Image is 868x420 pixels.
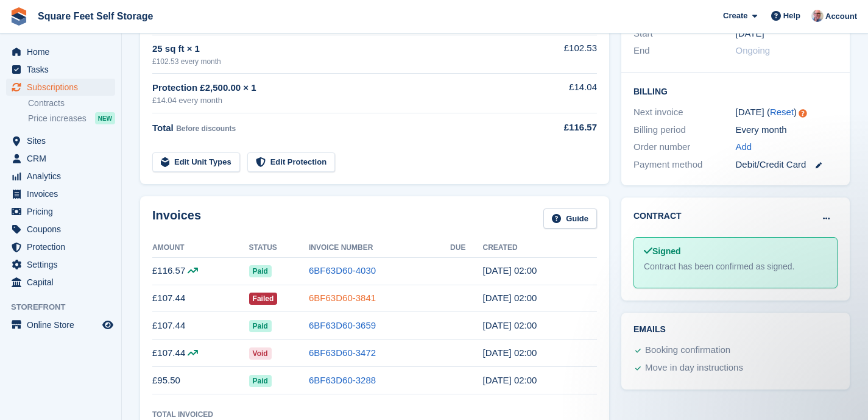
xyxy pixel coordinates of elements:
a: 6BF63D60-4030 [309,265,376,276]
div: [DATE] ( ) [736,105,838,119]
td: £95.50 [152,367,249,394]
a: 6BF63D60-3841 [309,293,376,303]
h2: Invoices [152,208,201,229]
div: 25 sq ft × 1 [152,42,529,56]
a: menu [6,185,115,202]
span: Help [783,10,800,22]
span: Paid [249,375,272,387]
a: Guide [543,208,597,229]
h2: Emails [633,325,838,335]
span: Account [825,10,857,23]
span: Failed [249,293,278,305]
a: Preview store [101,318,115,332]
a: 6BF63D60-3659 [309,320,376,330]
div: Next invoice [633,105,736,119]
div: £116.57 [529,121,597,135]
a: menu [6,168,115,185]
span: Before discounts [176,124,236,133]
span: Paid [249,265,272,277]
a: menu [6,238,115,255]
span: Settings [27,256,100,273]
span: Coupons [27,221,100,238]
div: Booking confirmation [645,343,730,358]
th: Invoice Number [309,238,450,258]
a: menu [6,274,115,291]
span: Price increases [28,113,86,124]
td: £116.57 [152,257,249,285]
td: £14.04 [529,74,597,113]
h2: Billing [633,85,838,97]
a: 6BF63D60-3288 [309,375,376,385]
td: £107.44 [152,340,249,367]
span: Pricing [27,203,100,220]
span: Subscriptions [27,79,100,96]
div: Protection £2,500.00 × 1 [152,81,529,95]
span: CRM [27,150,100,167]
td: £107.44 [152,285,249,312]
a: menu [6,256,115,273]
span: Void [249,347,272,360]
a: menu [6,203,115,220]
span: Online Store [27,316,100,333]
time: 2025-07-31 01:00:11 UTC [482,320,537,330]
time: 2025-05-31 01:00:31 UTC [482,375,537,385]
td: £102.53 [529,35,597,73]
a: 6BF63D60-3472 [309,347,376,358]
div: Signed [644,245,827,258]
th: Status [249,238,309,258]
a: Add [736,140,752,154]
div: £102.53 every month [152,56,529,67]
time: 2024-10-31 01:00:00 UTC [736,27,764,41]
img: David Greer [811,10,824,22]
h2: Contract [633,210,682,222]
div: Tooltip anchor [797,108,808,119]
span: Invoices [27,185,100,202]
div: Debit/Credit Card [736,158,838,172]
span: Total [152,123,174,133]
span: Home [27,43,100,60]
time: 2025-08-31 01:00:39 UTC [482,293,537,303]
div: Move in day instructions [645,361,743,376]
a: menu [6,316,115,333]
span: Storefront [11,301,121,313]
a: menu [6,61,115,78]
div: Every month [736,123,838,137]
img: stora-icon-8386f47178a22dfd0bd8f6a31ec36ba5ce8667c1dd55bd0f319d3a0aa187defe.svg [10,7,28,26]
span: Tasks [27,61,100,78]
a: Square Feet Self Storage [33,6,158,26]
td: £107.44 [152,312,249,340]
a: menu [6,221,115,238]
a: menu [6,132,115,149]
div: Payment method [633,158,736,172]
a: menu [6,79,115,96]
div: Billing period [633,123,736,137]
span: Analytics [27,168,100,185]
a: menu [6,43,115,60]
div: Contract has been confirmed as signed. [644,260,827,273]
div: Start [633,27,736,41]
a: Edit Protection [247,152,335,173]
div: Order number [633,140,736,154]
th: Amount [152,238,249,258]
a: menu [6,150,115,167]
span: Capital [27,274,100,291]
th: Due [450,238,482,258]
div: End [633,44,736,58]
a: Contracts [28,98,115,109]
th: Created [482,238,596,258]
span: Create [723,10,747,22]
span: Protection [27,238,100,255]
a: Reset [770,107,794,117]
div: Total Invoiced [152,409,213,420]
time: 2025-09-30 01:00:54 UTC [482,265,537,276]
div: NEW [95,112,115,124]
a: Edit Unit Types [152,152,240,173]
div: £14.04 every month [152,94,529,107]
span: Paid [249,320,272,332]
a: Price increases NEW [28,112,115,125]
time: 2025-06-30 01:00:48 UTC [482,347,537,358]
span: Sites [27,132,100,149]
span: Ongoing [736,45,771,55]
